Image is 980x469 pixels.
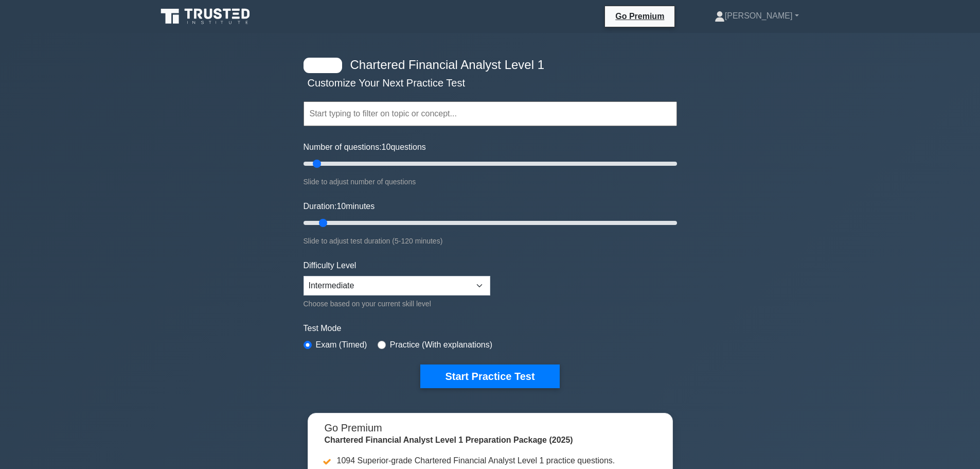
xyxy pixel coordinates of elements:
div: Choose based on your current skill level [304,298,490,310]
span: 10 [336,202,346,211]
div: Slide to adjust number of questions [304,176,677,188]
label: Exam (Timed) [316,339,367,351]
button: Start Practice Test [420,364,559,388]
a: [PERSON_NAME] [690,6,824,26]
a: Go Premium [609,10,670,23]
label: Duration: minutes [304,200,375,213]
h4: Chartered Financial Analyst Level 1 [346,58,627,73]
label: Number of questions: questions [304,141,426,153]
label: Test Mode [304,322,677,335]
div: Slide to adjust test duration (5-120 minutes) [304,235,677,247]
input: Start typing to filter on topic or concept... [304,101,677,126]
label: Difficulty Level [304,259,357,272]
span: 10 [382,143,391,151]
label: Practice (With explanations) [390,339,492,351]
